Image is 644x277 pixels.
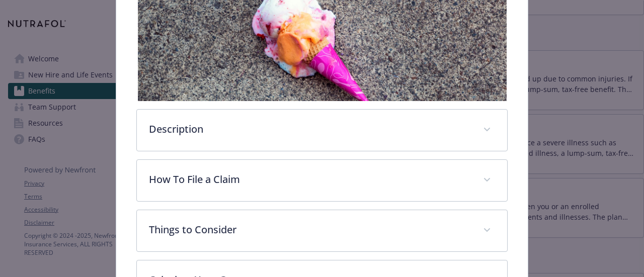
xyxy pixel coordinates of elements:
p: How To File a Claim [149,172,470,187]
p: Description [149,122,470,137]
div: Things to Consider [137,210,507,251]
p: Things to Consider [149,222,470,237]
div: Description [137,110,507,151]
div: How To File a Claim [137,160,507,201]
